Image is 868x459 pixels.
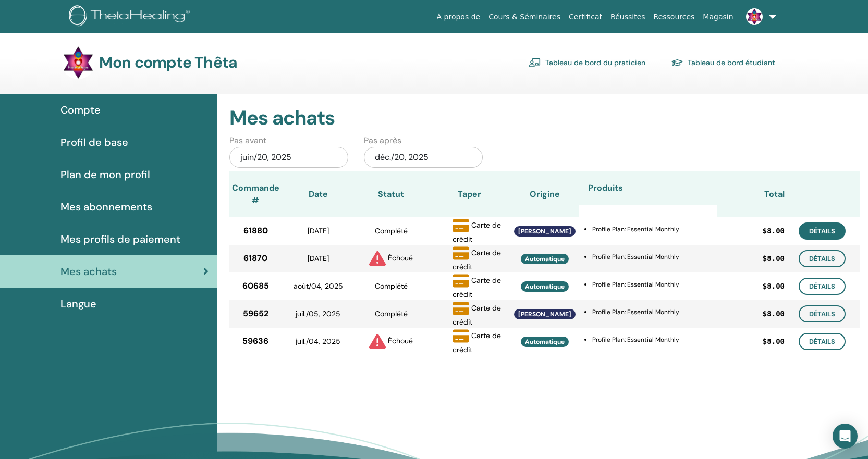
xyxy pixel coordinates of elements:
span: Complété [375,309,408,318]
div: août/04, 2025 [282,281,354,292]
li: Profile Plan: Essential Monthly [592,252,717,262]
span: Profil de base [60,134,128,150]
div: Open Intercom Messenger [833,424,858,449]
span: Compte [60,102,101,118]
span: Mes profils de paiement [60,231,180,247]
img: default.jpg [746,8,763,25]
span: 59636 [242,335,268,348]
a: Détails [799,250,846,267]
span: Carte de crédit [453,220,501,243]
div: juin/20, 2025 [229,147,348,168]
a: Détails [799,278,846,295]
img: credit-card-solid.svg [453,272,469,289]
li: Profile Plan: Essential Monthly [592,335,717,344]
a: À propos de [433,7,485,27]
span: [PERSON_NAME] [518,227,571,235]
label: Pas après [364,134,401,147]
span: Complété [375,281,408,291]
th: Produits [579,171,717,205]
span: 8.00 [767,253,785,264]
img: credit-card-solid.svg [453,217,469,234]
span: $ [763,226,767,237]
img: credit-card-solid.svg [453,245,469,262]
li: Profile Plan: Essential Monthly [592,225,717,234]
div: Total [717,188,785,201]
li: Profile Plan: Essential Monthly [592,307,717,317]
span: Carte de crédit [453,303,501,326]
span: Mes achats [60,264,117,279]
span: Carte de crédit [453,275,501,299]
label: Pas avant [229,134,266,147]
img: chalkboard-teacher.svg [529,58,541,67]
a: Détails [799,333,846,350]
span: Automatique [525,282,565,291]
div: juil./05, 2025 [282,308,354,319]
th: Commande # [229,171,282,217]
th: Statut [354,171,427,217]
img: triangle-exclamation-solid.svg [369,250,386,267]
img: logo.png [69,5,193,29]
a: Détails [799,222,846,240]
div: [DATE] [282,226,354,237]
span: $ [763,281,767,292]
span: Automatique [525,255,565,263]
span: Mes abonnements [60,199,152,215]
span: Échoué [388,253,413,263]
span: 59652 [243,307,268,320]
span: [PERSON_NAME] [518,310,571,318]
span: 61870 [243,252,267,265]
a: Magasin [699,7,737,27]
img: credit-card-solid.svg [453,300,469,317]
span: Langue [60,296,96,312]
a: Ressources [650,7,699,27]
img: graduation-cap.svg [671,58,683,67]
a: Réussites [606,7,649,27]
span: Carte de crédit [453,330,501,354]
span: $ [763,336,767,347]
h2: Mes achats [229,106,860,130]
a: Détails [799,305,846,322]
img: triangle-exclamation-solid.svg [369,333,386,350]
th: Origine [511,171,579,217]
th: Date [282,171,354,217]
img: credit-card-solid.svg [453,328,469,344]
div: juil./04, 2025 [282,336,354,347]
span: 8.00 [767,336,785,347]
span: Automatique [525,338,565,346]
span: 8.00 [767,226,785,237]
a: Certificat [565,7,606,27]
span: $ [763,253,767,264]
span: Carte de crédit [453,247,501,271]
span: $ [763,308,767,319]
span: Plan de mon profil [60,167,150,182]
th: Taper [427,171,511,217]
img: default.jpg [62,46,95,79]
span: Complété [375,226,408,235]
div: [DATE] [282,253,354,264]
span: 8.00 [767,281,785,292]
li: Profile Plan: Essential Monthly [592,280,717,289]
span: 8.00 [767,308,785,319]
span: 61880 [243,225,268,237]
span: Échoué [388,336,413,345]
div: déc./20, 2025 [364,147,483,168]
a: Cours & Séminaires [484,7,565,27]
span: 60685 [242,280,269,292]
a: Tableau de bord étudiant [671,54,775,71]
h3: Mon compte Thêta [99,53,237,72]
a: Tableau de bord du praticien [529,54,645,71]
